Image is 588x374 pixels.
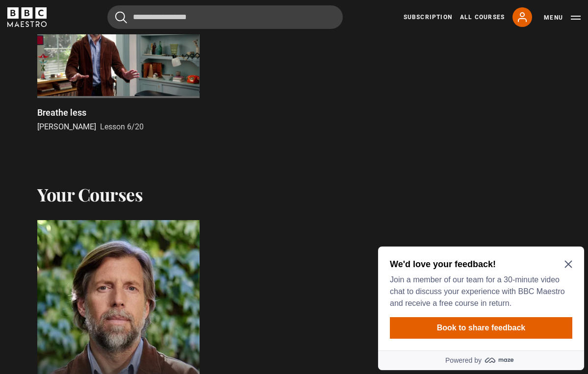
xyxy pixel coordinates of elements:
[37,6,200,132] a: Breathe less [PERSON_NAME] Lesson 6/20
[16,75,198,96] button: Book to share feedback
[107,5,343,29] input: Search
[544,13,581,23] button: Toggle navigation
[4,108,210,127] a: Powered by maze
[16,31,194,67] p: Join a member of our team for a 30-minute video chat to discuss your experience with BBC Maestro ...
[37,122,96,131] span: [PERSON_NAME]
[37,184,143,204] h2: Your Courses
[37,106,86,119] p: Breathe less
[7,7,47,27] svg: BBC Maestro
[404,13,452,22] a: Subscription
[4,4,210,127] div: Optional study invitation
[460,13,505,22] a: All Courses
[16,16,194,27] h2: We'd love your feedback!
[100,122,144,131] span: Lesson 6/20
[190,18,198,25] button: Close Maze Prompt
[115,11,127,24] button: Submit the search query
